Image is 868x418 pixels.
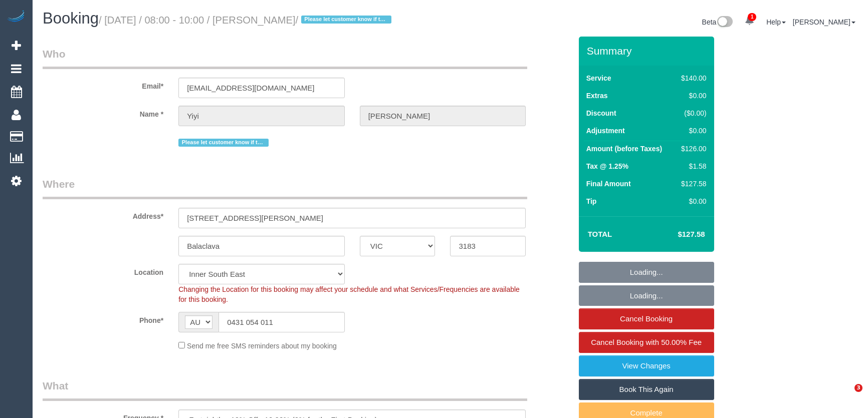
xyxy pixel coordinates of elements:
label: Discount [586,108,616,118]
span: 1 [748,13,756,21]
input: Email* [178,78,345,98]
label: Extras [586,91,608,101]
input: Post Code* [450,236,526,256]
span: Send me free SMS reminders about my booking [187,342,337,350]
label: Amount (before Taxes) [586,144,662,154]
div: $127.58 [677,179,706,189]
img: New interface [716,16,733,29]
legend: What [43,378,527,401]
label: Tax @ 1.25% [586,161,628,171]
label: Phone* [35,312,171,325]
a: Cancel Booking [579,308,714,329]
div: $0.00 [677,126,706,136]
a: [PERSON_NAME] [793,18,855,26]
iframe: Intercom live chat [834,384,858,408]
label: Service [586,73,611,83]
input: Suburb* [178,236,345,256]
div: $126.00 [677,144,706,154]
span: / [296,15,394,26]
span: Changing the Location for this booking may affect your schedule and what Services/Frequencies are... [178,285,520,303]
h3: Summary [587,45,709,57]
strong: Total [588,230,612,238]
a: View Changes [579,355,714,376]
label: Tip [586,196,597,206]
span: Please let customer know if two cleaners are assigned [301,16,391,24]
legend: Where [43,177,527,199]
legend: Who [43,47,527,69]
span: Booking [43,10,99,27]
img: Automaid Logo [6,10,26,24]
a: Cancel Booking with 50.00% Fee [579,332,714,353]
div: $140.00 [677,73,706,83]
label: Adjustment [586,126,625,136]
label: Email* [35,78,171,91]
label: Final Amount [586,179,631,189]
input: First Name* [178,106,345,126]
a: Help [766,18,786,26]
input: Last Name* [360,106,526,126]
a: Book This Again [579,379,714,400]
div: $0.00 [677,196,706,206]
a: Beta [702,18,733,26]
h4: $127.58 [647,230,705,239]
span: Cancel Booking with 50.00% Fee [591,338,702,346]
div: $0.00 [677,91,706,101]
label: Location [35,264,171,277]
a: 1 [740,10,759,32]
div: $1.58 [677,161,706,171]
input: Phone* [219,312,345,332]
span: Please let customer know if two cleaners are assigned [178,139,269,147]
span: 3 [854,384,862,392]
small: / [DATE] / 08:00 - 10:00 / [PERSON_NAME] [99,15,394,26]
label: Name * [35,106,171,119]
div: ($0.00) [677,108,706,118]
label: Address* [35,208,171,221]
